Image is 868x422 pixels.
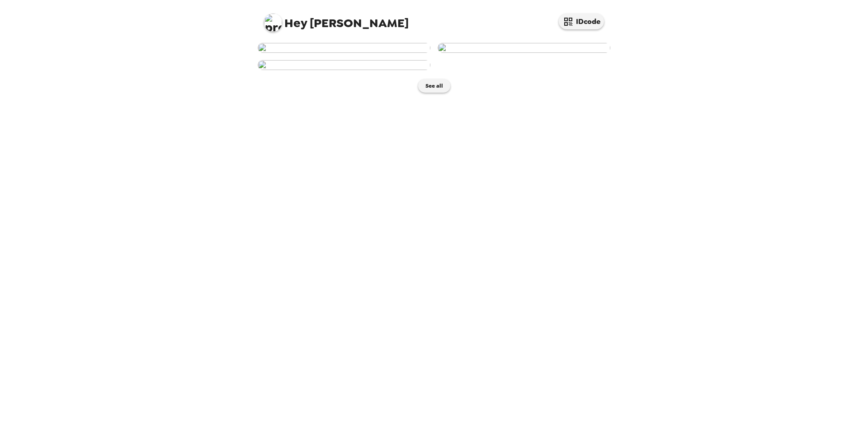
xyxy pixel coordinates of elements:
[418,79,450,93] button: See all
[264,9,409,29] span: [PERSON_NAME]
[559,14,604,29] button: IDcode
[258,43,430,53] img: user-278733
[438,43,610,53] img: user-276621
[284,15,307,31] span: Hey
[264,14,282,32] img: profile pic
[258,60,430,70] img: user-276464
